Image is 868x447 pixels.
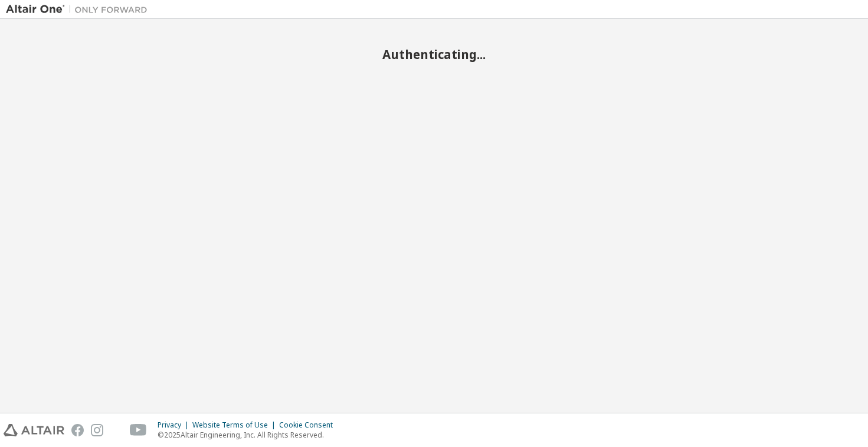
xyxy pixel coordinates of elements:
[158,430,340,440] p: © 2025 Altair Engineering, Inc. All Rights Reserved.
[91,424,103,436] img: instagram.svg
[71,424,84,436] img: facebook.svg
[279,420,340,430] div: Cookie Consent
[130,424,147,436] img: youtube.svg
[192,420,279,430] div: Website Terms of Use
[6,4,153,15] img: Altair One
[158,420,192,430] div: Privacy
[4,424,64,436] img: altair_logo.svg
[6,47,862,62] h2: Authenticating...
